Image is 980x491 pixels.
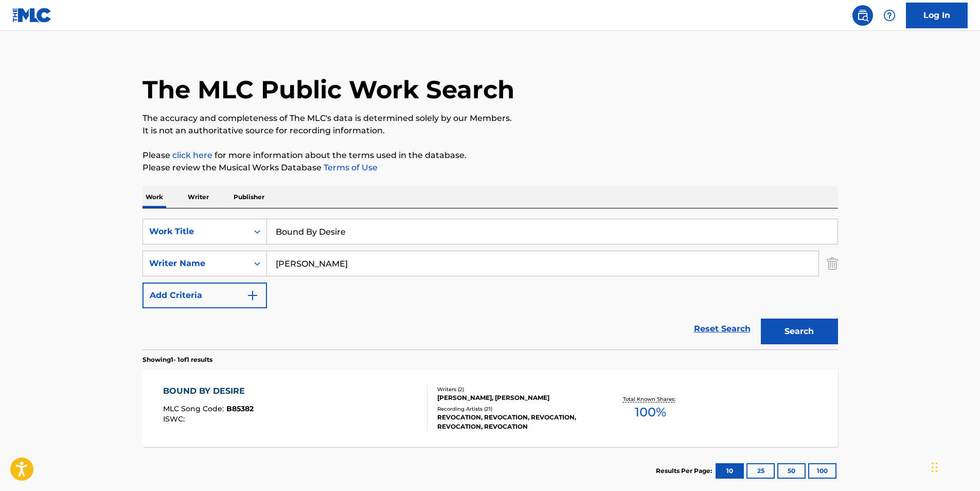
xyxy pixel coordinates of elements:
button: 10 [716,463,744,479]
button: Add Criteria [142,283,267,308]
span: B85382 [226,404,254,413]
div: REVOCATION, REVOCATION, REVOCATION, REVOCATION, REVOCATION [437,413,593,431]
p: Showing 1 - 1 of 1 results [142,355,212,364]
a: Terms of Use [322,163,378,172]
a: BOUND BY DESIREMLC Song Code:B85382ISWC:Writers (2)[PERSON_NAME], [PERSON_NAME]Recording Artists ... [142,370,838,447]
h1: The MLC Public Work Search [142,74,514,105]
p: Writer [185,186,212,208]
form: Search Form [142,219,838,349]
img: MLC Logo [12,8,52,23]
div: Help [879,5,900,26]
span: ISWC : [163,414,187,424]
p: Please review the Musical Works Database [142,162,838,174]
p: The accuracy and completeness of The MLC's data is determined solely by our Members. [142,112,838,125]
span: MLC Song Code : [163,404,226,413]
a: Public Search [852,5,873,26]
div: Work Title [149,225,242,238]
div: [PERSON_NAME], [PERSON_NAME] [437,393,593,402]
img: 9d2ae6d4665cec9f34b9.svg [246,289,259,302]
img: help [883,9,896,22]
p: Results Per Page: [656,466,715,476]
img: search [857,9,869,22]
button: Search [761,319,838,344]
div: Drag [932,452,938,483]
img: Delete Criterion [827,251,838,276]
p: It is not an authoritative source for recording information. [142,125,838,137]
div: BOUND BY DESIRE [163,385,254,397]
p: Publisher [230,186,268,208]
p: Work [142,186,166,208]
div: Recording Artists ( 21 ) [437,405,593,413]
div: Writers ( 2 ) [437,385,593,393]
a: Reset Search [689,318,756,340]
button: 100 [808,463,836,479]
button: 25 [746,463,775,479]
p: Total Known Shares: [623,395,678,403]
button: 50 [777,463,806,479]
a: click here [172,150,212,160]
p: Please for more information about the terms used in the database. [142,149,838,162]
a: Log In [906,3,968,28]
span: 100 % [635,403,666,422]
iframe: Chat Widget [929,442,980,491]
div: Writer Name [149,257,242,270]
